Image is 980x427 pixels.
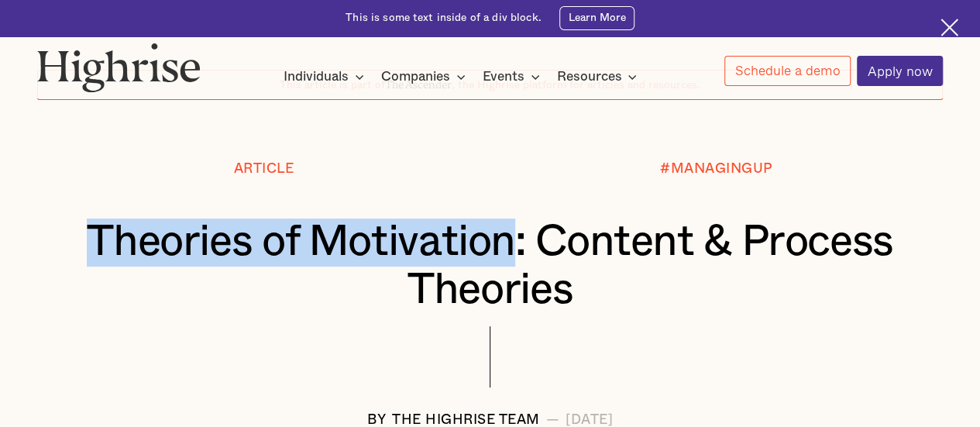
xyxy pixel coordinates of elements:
[559,6,634,30] a: Learn More
[381,67,470,86] div: Companies
[483,67,545,86] div: Events
[284,67,369,86] div: Individuals
[346,11,542,26] div: This is some text inside of a div block.
[381,67,450,86] div: Companies
[940,19,958,36] img: Cross icon
[556,67,621,86] div: Resources
[483,67,524,86] div: Events
[556,67,641,86] div: Resources
[75,219,905,315] h1: Theories of Motivation: Content & Process Theories
[234,161,294,177] div: Article
[857,56,943,86] a: Apply now
[37,43,201,92] img: Highrise logo
[660,161,773,177] div: #MANAGINGUP
[284,67,349,86] div: Individuals
[724,56,851,86] a: Schedule a demo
